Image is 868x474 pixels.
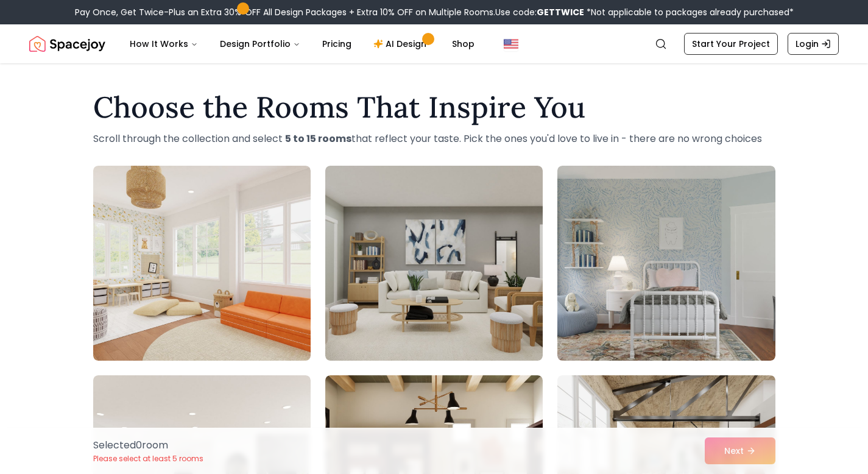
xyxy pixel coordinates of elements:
[29,24,839,63] nav: Global
[537,6,584,18] b: GETTWICE
[584,6,794,18] span: *Not applicable to packages already purchased*
[210,32,310,56] button: Design Portfolio
[495,6,584,18] span: Use code:
[684,33,778,55] a: Start Your Project
[120,32,208,56] button: How It Works
[557,166,775,361] img: Room room-3
[285,132,351,146] strong: 5 to 15 rooms
[120,32,484,56] nav: Main
[504,37,518,51] img: United States
[364,32,440,56] a: AI Design
[93,93,775,122] h1: Choose the Rooms That Inspire You
[325,166,543,361] img: Room room-2
[93,166,311,361] img: Room room-1
[93,132,775,146] p: Scroll through the collection and select that reflect your taste. Pick the ones you'd love to liv...
[312,32,361,56] a: Pricing
[29,32,105,56] a: Spacejoy
[93,438,203,453] p: Selected 0 room
[93,454,203,464] p: Please select at least 5 rooms
[75,6,794,18] div: Pay Once, Get Twice-Plus an Extra 30% OFF All Design Packages + Extra 10% OFF on Multiple Rooms.
[29,32,105,56] img: Spacejoy Logo
[788,33,839,55] a: Login
[442,32,484,56] a: Shop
